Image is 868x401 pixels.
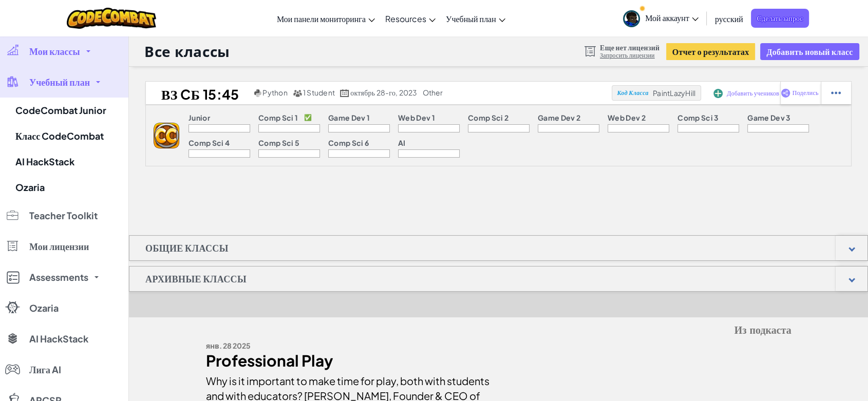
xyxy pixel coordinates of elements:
[608,113,646,122] p: Web Dev 2
[380,5,441,32] a: Resources
[206,353,491,368] div: Professional Play
[29,242,89,251] span: Мои лицензии
[188,139,230,147] p: Comp Sci 4
[304,113,312,122] p: ✅
[188,113,210,122] p: Junior
[303,88,335,97] span: 1 Student
[146,85,612,101] a: ВЗ CБ 15:45 Python 1 Student октябрь 28-го, 2023 other
[129,266,262,292] h1: Архивные классы
[446,13,496,24] span: Учебный план
[146,85,252,101] h2: ВЗ CБ 15:45
[262,88,287,97] span: Python
[398,139,406,147] p: AI
[29,334,88,343] span: AI HackStack
[29,273,88,282] span: Assessments
[623,10,640,27] img: avatar
[398,113,435,122] p: Web Dev 1
[29,365,61,374] span: Лига AI
[258,113,298,122] p: Comp Sci 1
[385,13,426,24] span: Resources
[760,43,859,60] button: Добавить новый класс
[645,12,699,23] span: Мой аккаунт
[129,235,244,261] h1: Общие классы
[727,90,779,97] span: Добавить учеников
[144,42,230,61] h1: Все классы
[328,139,369,147] p: Comp Sci 6
[340,89,349,97] img: calendar.svg
[29,78,90,87] span: Учебный план
[206,338,491,353] div: янв. 28 2025
[328,113,370,122] p: Game Dev 1
[713,89,723,98] img: IconAddStudents.svg
[277,13,366,24] span: Мои панели мониторинга
[617,90,648,96] span: Код Класса
[747,113,790,122] p: Game Dev 3
[715,13,743,24] span: русский
[29,211,98,220] span: Teacher Toolkit
[677,113,719,122] p: Comp Sci 3
[792,90,819,96] span: Поделись
[538,113,580,122] p: Game Dev 2
[600,51,659,60] a: Запросить лицензии
[293,89,302,97] img: MultipleUsers.png
[831,88,841,98] img: IconStudentEllipsis.svg
[751,9,809,28] a: Сделать запрос
[258,139,299,147] p: Comp Sci 5
[67,8,157,29] img: CodeCombat logo
[29,303,59,313] span: Ozaria
[600,43,659,51] span: Еще нет лицензий
[422,88,443,98] div: other
[441,5,511,32] a: Учебный план
[781,88,790,98] img: IconShare_Purple.svg
[254,89,262,97] img: python.png
[29,47,80,56] span: Мои классы
[154,123,179,148] img: logo
[350,88,417,97] span: октябрь 28-го, 2023
[206,322,791,338] h5: Из подкаста
[618,2,704,34] a: Мой аккаунт
[272,5,380,32] a: Мои панели мониторинга
[710,5,748,32] a: русский
[666,43,756,60] button: Отчет о результатах
[653,88,695,98] span: PaintLazyHill
[468,113,508,122] p: Comp Sci 2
